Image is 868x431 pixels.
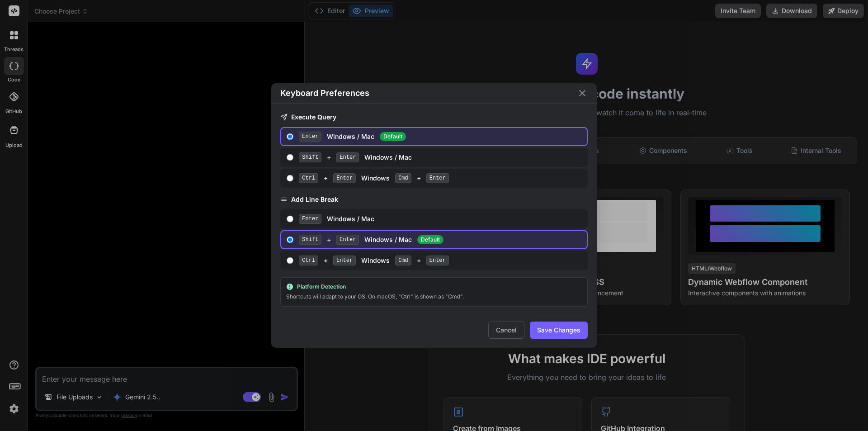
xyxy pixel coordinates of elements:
[299,214,321,224] span: Enter
[299,132,583,142] div: Windows / Mac
[299,235,321,245] span: Shift
[426,173,449,183] span: Enter
[299,152,321,162] span: Shift
[299,173,318,183] span: Ctrl
[299,214,583,224] div: Windows / Mac
[280,113,588,122] h3: Execute Query
[280,87,369,99] h2: Keyboard Preferences
[287,133,293,140] input: EnterWindows / Mac Default
[488,322,524,339] button: Cancel
[426,256,449,265] span: Enter
[286,283,582,290] div: Platform Detection
[530,322,588,339] button: Save Changes
[395,256,411,265] span: Cmd
[299,173,583,183] div: + Windows +
[336,235,359,245] span: Enter
[577,88,588,99] button: Close
[395,173,411,183] span: Cmd
[287,236,293,243] input: Shift+EnterWindows / MacDefault
[287,175,293,182] input: Ctrl+Enter Windows Cmd+Enter
[333,173,356,183] span: Enter
[333,256,356,265] span: Enter
[380,132,406,141] span: Default
[280,195,588,204] h3: Add Line Break
[299,235,583,245] div: + Windows / Mac
[287,154,293,161] input: Shift+EnterWindows / Mac
[286,292,582,301] div: Shortcuts will adapt to your OS. On macOS, "Ctrl" is shown as "Cmd".
[336,152,359,162] span: Enter
[417,235,443,244] span: Default
[299,256,318,265] span: Ctrl
[287,257,293,264] input: Ctrl+Enter Windows Cmd+Enter
[299,132,321,142] span: Enter
[287,215,293,223] input: EnterWindows / Mac
[299,256,583,265] div: + Windows +
[299,152,583,162] div: + Windows / Mac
